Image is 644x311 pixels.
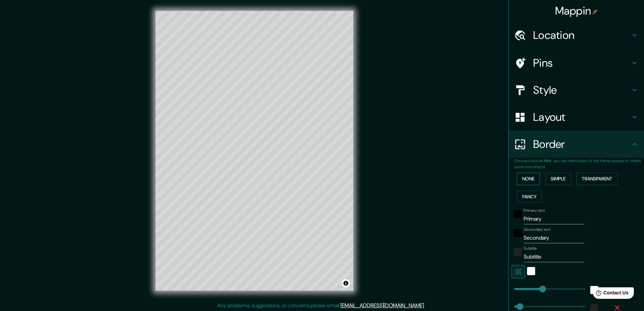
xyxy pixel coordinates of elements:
[545,173,571,185] button: Simple
[527,267,535,275] button: white
[544,158,552,163] b: Hint
[584,285,637,304] iframe: Help widget launcher
[425,302,426,310] div: .
[576,173,618,185] button: Transparent
[533,56,630,70] h4: Pins
[555,4,598,18] h4: Mappin
[533,110,630,124] h4: Layout
[340,302,424,309] a: [EMAIL_ADDRESS][DOMAIN_NAME]
[524,246,537,251] label: Subtitle
[426,302,427,310] div: .
[533,137,630,151] h4: Border
[217,302,425,310] p: Any problems, suggestions, or concerns please email .
[514,229,522,237] button: black
[509,22,644,49] div: Location
[533,83,630,97] h4: Style
[509,131,644,158] div: Border
[514,158,644,170] p: Choose a border. : you can make layers of the frame opaque to create some cool effects.
[509,104,644,131] div: Layout
[592,9,598,15] img: pin-icon.png
[509,76,644,104] div: Style
[517,173,540,185] button: None
[509,49,644,76] div: Pins
[514,248,522,256] button: color-222222
[514,210,522,218] button: black
[342,279,350,287] button: Toggle attribution
[533,28,630,42] h4: Location
[524,208,545,214] label: Primary text
[517,191,542,203] button: Fancy
[524,227,551,232] label: Secondary text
